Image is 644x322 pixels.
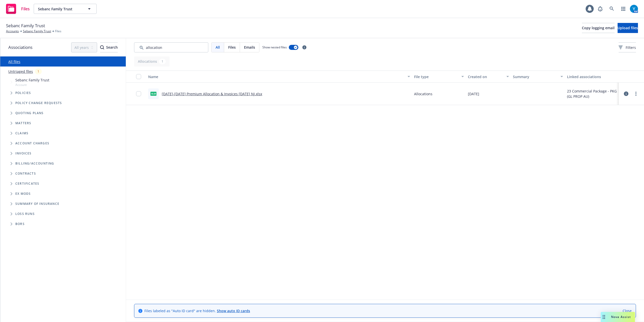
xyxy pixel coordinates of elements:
button: Name [146,71,412,83]
a: Search [607,4,617,14]
span: Loss Runs [15,212,35,215]
span: Files [228,45,236,50]
span: xlsx [150,92,156,95]
div: Folder Tree Example [0,158,126,229]
span: Contracts [15,172,36,175]
span: Files labeled as "Auto ID card" are hidden. [144,308,250,313]
span: Nova Assist [611,315,631,319]
button: Upload files [618,23,638,33]
div: Summary [513,74,557,79]
button: Created on [466,71,511,83]
img: photo [630,5,638,13]
span: Quoting plans [15,112,44,115]
span: Account charges [15,142,49,145]
span: Files [21,7,30,11]
span: Invoices [15,152,32,155]
span: Sebanc Family Trust [38,6,82,12]
span: Emails [244,45,255,50]
div: Linked associations [567,74,617,79]
div: 23 Commercial Package - PKG (GL PROP AU) [567,88,617,99]
span: Policies [15,91,31,94]
span: Sebanc Family Trust [6,22,45,29]
span: Sebanc Family Trust [15,77,49,83]
a: All files [8,59,20,64]
span: Summary of insurance [15,202,59,205]
span: [DATE] [468,91,479,96]
span: Files [55,29,61,34]
a: Report a Bug [595,4,605,14]
button: File type [412,71,466,83]
span: Filters [626,45,636,50]
span: Copy logging email [582,25,615,30]
button: Copy logging email [582,23,615,33]
span: Policy change requests [15,102,62,105]
div: File type [414,74,459,79]
a: Untriaged files [8,69,33,74]
input: Search by keyword... [134,42,208,52]
div: Search [100,43,118,52]
a: Close [623,308,632,313]
svg: Search [100,45,104,49]
a: more [633,91,639,97]
div: 1 [35,69,42,74]
span: All [216,45,220,50]
button: Linked associations [565,71,619,83]
a: Show auto ID cards [217,308,250,313]
a: [DATE]-[DATE] Premium Allocation & Invoices [DATE] NJ.xlsx [162,91,262,96]
span: Billing/Accounting [15,162,54,165]
button: Sebanc Family Trust [34,4,97,14]
span: Filters [619,45,636,50]
button: Filters [619,42,636,52]
button: Nova Assist [601,312,635,322]
span: Upload files [618,25,638,30]
div: Drag to move [601,312,607,322]
span: Show nested files [262,45,287,49]
div: Created on [468,74,503,79]
input: Select all [136,74,141,79]
div: Name [148,74,405,79]
a: Switch app [618,4,628,14]
span: Allocations [414,91,432,96]
span: Certificates [15,182,39,185]
input: Toggle Row Selected [136,91,141,96]
button: Summary [511,71,565,83]
span: Matters [15,122,31,125]
button: SearchSearch [100,42,118,52]
a: Accounts [6,29,19,34]
div: Tree Example [0,76,126,158]
span: Associations [8,44,32,51]
span: Claims [15,132,28,135]
span: Ex Mods [15,192,31,195]
span: BORs [15,222,25,226]
span: Account [15,83,49,87]
a: Files [4,2,32,16]
a: Sebanc Family Trust [23,29,51,34]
